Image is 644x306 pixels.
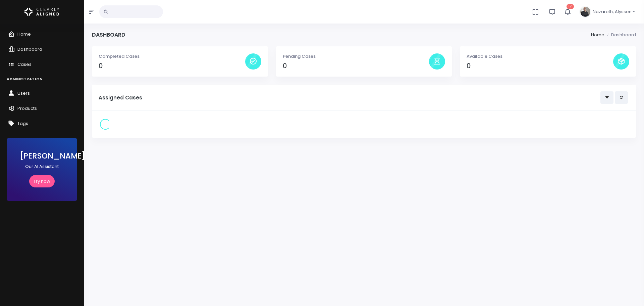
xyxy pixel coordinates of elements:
[99,95,600,101] h5: Assigned Cases
[591,32,604,38] li: Home
[99,62,245,70] h4: 0
[99,53,245,60] p: Completed Cases
[20,163,64,170] p: Our AI Assistant
[467,62,613,70] h4: 0
[17,120,28,127] span: Tags
[283,53,429,60] p: Pending Cases
[17,31,31,37] span: Home
[20,151,64,161] h3: [PERSON_NAME]
[17,90,30,96] span: Users
[579,6,591,18] img: Header Avatar
[24,5,59,19] img: Logo Horizontal
[17,105,37,112] span: Products
[92,32,125,38] h4: Dashboard
[17,46,42,52] span: Dashboard
[17,61,32,68] span: Cases
[593,8,632,15] span: Nazareth, Alysson
[283,62,429,70] h4: 0
[467,53,613,60] p: Available Cases
[29,175,55,187] a: Try now
[604,32,636,38] li: Dashboard
[567,4,574,9] span: 17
